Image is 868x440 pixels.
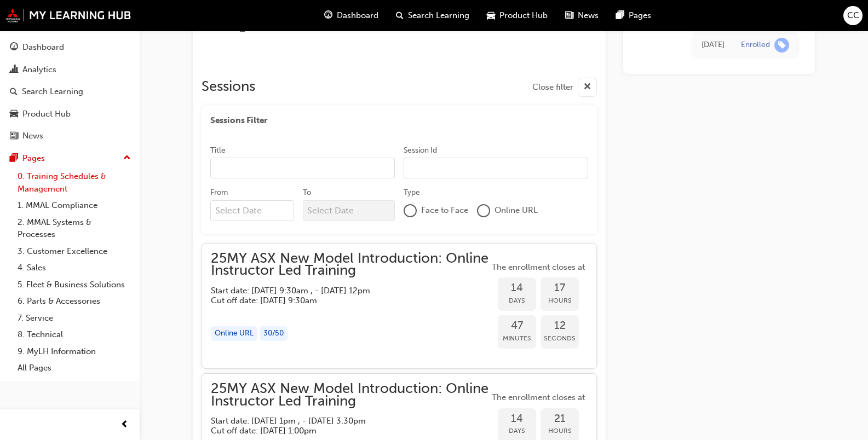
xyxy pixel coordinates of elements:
[324,9,332,22] span: guage-icon
[10,87,18,97] span: search-icon
[408,9,469,22] span: Search Learning
[211,296,472,305] h5: Cut off date: [DATE] 9:30am
[10,131,18,141] span: news-icon
[22,152,45,165] div: Pages
[22,41,64,54] div: Dashboard
[774,38,789,53] span: learningRecordVerb_ENROLL-icon
[13,310,135,327] a: 7. Service
[4,60,135,80] a: Analytics
[616,9,624,22] span: pages-icon
[4,82,135,102] a: Search Learning
[210,187,228,198] div: From
[498,320,536,332] span: 47
[10,109,18,119] span: car-icon
[741,40,770,50] div: Enrolled
[211,383,489,407] span: 25MY ASX New Model Introduction: Online Instructor Led Training
[578,9,599,22] span: News
[303,200,395,221] input: To
[498,413,536,425] span: 14
[498,332,536,345] span: Minutes
[4,148,135,169] button: Pages
[211,252,588,360] button: 25MY ASX New Model Introduction: Online Instructor Led TrainingStart date: [DATE] 9:30am , - [DAT...
[303,187,311,198] div: To
[541,413,579,425] span: 21
[499,9,548,22] span: Product Hub
[4,37,135,57] a: Dashboard
[532,81,573,94] span: Close filter
[565,9,573,22] span: news-icon
[478,4,556,27] a: car-iconProduct Hub
[211,416,472,426] h5: Start date: [DATE] 1pm , - [DATE] 3:30pm
[10,65,18,75] span: chart-icon
[13,343,135,360] a: 9. MyLH Information
[13,259,135,276] a: 4. Sales
[210,114,267,127] span: Sessions Filter
[541,332,579,345] span: Seconds
[13,276,135,293] a: 5. Fleet & Business Solutions
[532,78,597,97] button: Close filter
[210,158,395,178] input: Title
[13,243,135,260] a: 3. Customer Excellence
[404,145,437,156] div: Session Id
[13,197,135,214] a: 1. MMAL Compliance
[404,158,588,178] input: Session Id
[13,214,135,243] a: 2. MMAL Systems & Processes
[487,9,495,22] span: car-icon
[210,145,226,156] div: Title
[13,168,135,197] a: 0. Training Schedules & Management
[607,4,660,27] a: pages-iconPages
[13,326,135,343] a: 8. Technical
[22,85,83,98] div: Search Learning
[210,200,294,221] input: From
[4,35,135,148] button: DashboardAnalyticsSearch LearningProduct HubNews
[13,293,135,310] a: 6. Parts & Accessories
[843,6,863,25] button: CC
[404,187,420,198] div: Type
[260,326,288,341] div: 30 / 50
[211,252,489,277] span: 25MY ASX New Model Introduction: Online Instructor Led Training
[702,39,725,51] div: Tue Sep 16 2025 10:10:37 GMT+0930 (Australian Central Standard Time)
[337,9,378,22] span: Dashboard
[13,360,135,377] a: All Pages
[541,320,579,332] span: 12
[396,9,404,22] span: search-icon
[847,9,859,22] span: CC
[4,126,135,146] a: News
[10,154,18,164] span: pages-icon
[495,204,538,217] span: Online URL
[629,9,651,22] span: Pages
[123,151,131,165] span: up-icon
[556,4,607,27] a: news-iconNews
[315,4,387,27] a: guage-iconDashboard
[541,294,579,307] span: Hours
[211,426,472,436] h5: Cut off date: [DATE] 1:00pm
[5,8,131,22] img: mmal
[211,286,472,296] h5: Start date: [DATE] 9:30am , - [DATE] 12pm
[4,104,135,124] a: Product Hub
[211,326,257,341] div: Online URL
[421,204,468,217] span: Face to Face
[498,425,536,437] span: Days
[120,418,129,432] span: prev-icon
[22,63,56,76] div: Analytics
[22,130,43,142] div: News
[387,4,478,27] a: search-iconSearch Learning
[498,294,536,307] span: Days
[10,43,18,53] span: guage-icon
[489,391,588,404] span: The enrollment closes at
[583,80,591,94] span: cross-icon
[202,78,255,97] h2: Sessions
[22,108,71,120] div: Product Hub
[541,425,579,437] span: Hours
[541,282,579,294] span: 17
[489,261,588,274] span: The enrollment closes at
[498,282,536,294] span: 14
